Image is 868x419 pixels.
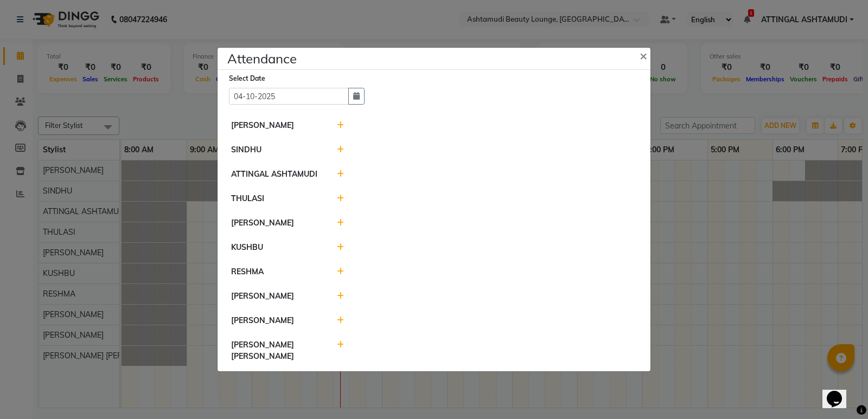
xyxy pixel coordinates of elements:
button: Close [631,40,658,70]
div: [PERSON_NAME] [223,315,329,326]
div: [PERSON_NAME] [223,120,329,131]
div: KUSHBU [223,242,329,253]
div: SINDHU [223,144,329,156]
div: RESHMA [223,266,329,278]
iframe: chat widget [822,376,857,408]
div: THULASI [223,193,329,204]
h4: Attendance [227,49,297,68]
div: [PERSON_NAME] [223,291,329,302]
span: × [640,47,647,63]
input: Select date [229,88,349,105]
label: Select Date [229,74,265,83]
div: [PERSON_NAME] [223,217,329,229]
div: [PERSON_NAME] [PERSON_NAME] [223,339,329,362]
div: ATTINGAL ASHTAMUDI [223,169,329,180]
